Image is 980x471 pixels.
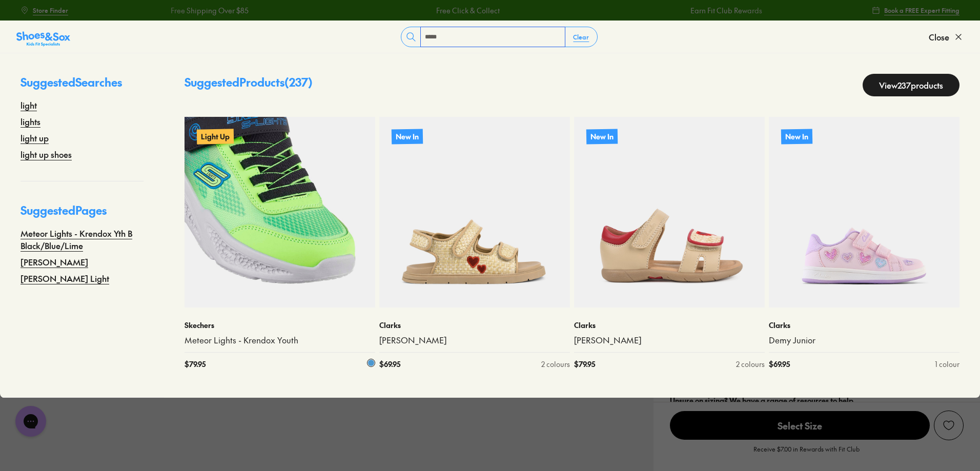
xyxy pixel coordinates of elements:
[284,74,313,90] span: ( 237 )
[929,26,964,48] button: Close
[16,29,70,45] a: Shoes &amp; Sox
[21,272,109,284] a: [PERSON_NAME] Light
[670,395,964,406] div: Unsure on sizing? We have a range of resources to help
[196,128,234,146] p: Light Up
[169,5,247,16] a: Free Shipping Over $85
[21,74,144,99] p: Suggested Searches
[16,31,70,47] img: SNS_Logo_Responsive.svg
[574,335,765,346] a: [PERSON_NAME]
[434,5,498,16] a: Free Click & Collect
[185,320,375,331] p: Skechers
[185,117,375,308] a: Light Up
[884,6,959,15] span: Book a FREE Expert Fitting
[670,411,930,440] span: Select Size
[21,132,49,144] a: light up
[379,359,400,370] span: $ 69.95
[21,1,68,19] a: Store Finder
[185,359,206,370] span: $ 79.95
[872,1,959,19] a: Book a FREE Expert Fitting
[935,359,959,370] div: 1 colour
[21,227,144,252] a: Meteor Lights - Krendox Yth B Black/Blue/Lime
[670,411,930,440] button: Select Size
[929,31,949,43] span: Close
[21,115,40,128] a: lights
[379,335,570,346] a: [PERSON_NAME]
[21,99,37,111] a: light
[21,202,144,227] p: Suggested Pages
[541,359,570,370] div: 2 colours
[934,411,964,440] button: Add to Wishlist
[21,148,72,160] a: light up shoes
[781,129,812,145] p: New In
[10,402,51,440] iframe: Gorgias live chat messenger
[185,335,375,346] a: Meteor Lights - Krendox Youth
[185,74,313,96] p: Suggested Products
[574,320,765,331] p: Clarks
[753,444,860,463] p: Receive $7.00 in Rewards with Fit Club
[565,28,597,46] button: Clear
[769,117,959,308] a: New In
[688,5,760,16] a: Earn Fit Club Rewards
[574,359,595,370] span: $ 79.95
[736,359,765,370] div: 2 colours
[574,117,765,308] a: New In
[769,359,790,370] span: $ 69.95
[586,129,618,145] p: New In
[863,74,959,96] a: View237products
[379,117,570,308] a: New In
[379,320,570,331] p: Clarks
[33,6,68,15] span: Store Finder
[769,320,959,331] p: Clarks
[392,129,423,145] p: New In
[21,256,88,268] a: [PERSON_NAME]
[769,335,959,346] a: Demy Junior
